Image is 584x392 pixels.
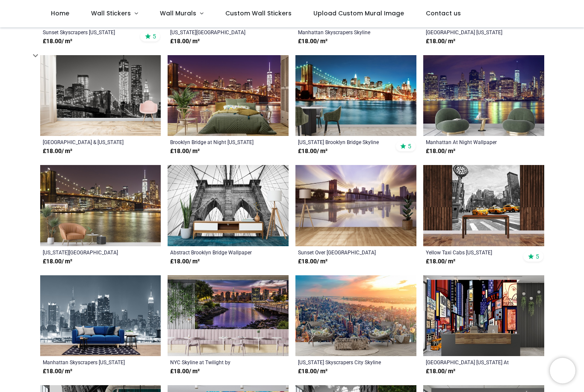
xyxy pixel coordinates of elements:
img: Brooklyn Bridge & New York Skyscrapers Wall Mural Wallpaper [40,55,161,136]
img: Sunset Over Brooklyn Bridge New York City Wall Mural Wallpaper [295,165,416,246]
a: Sunset Skyscrapers [US_STATE][GEOGRAPHIC_DATA] Wallpaper [43,29,136,35]
img: Manhattan At Night Wall Mural Wallpaper [423,55,544,136]
a: Yellow Taxi Cabs [US_STATE] [GEOGRAPHIC_DATA] Wallpaper [426,249,519,256]
a: NYC Skyline at Twilight by [PERSON_NAME] [170,359,263,365]
a: Manhattan Skyscrapers [US_STATE] Wallpaper [43,359,136,365]
a: [GEOGRAPHIC_DATA] & [US_STATE] Skyscrapers Wallpaper [43,139,136,145]
span: Custom Wall Stickers [225,9,292,18]
strong: £ 18.00 / m² [298,367,327,376]
strong: £ 18.00 / m² [170,147,200,156]
a: [GEOGRAPHIC_DATA] [US_STATE] At Night Wallpaper [426,359,519,365]
img: Abstract Brooklyn Bridge Wall Mural Wallpaper [168,165,289,246]
a: Abstract Brooklyn Bridge Wallpaper [170,249,263,256]
strong: £ 18.00 / m² [170,37,200,46]
a: Sunset Over [GEOGRAPHIC_DATA] [US_STATE][GEOGRAPHIC_DATA] Wallpaper [298,249,391,256]
img: Times Square New York At Night Wall Mural Wallpaper [423,275,544,356]
img: New York Skyscrapers City Skyline Wall Mural Wallpaper [295,275,416,356]
span: Home [51,9,69,18]
strong: £ 18.00 / m² [43,147,72,156]
a: [US_STATE] Skyscrapers City Skyline Wallpaper [298,359,391,365]
span: Wall Murals [160,9,196,18]
span: Wall Stickers [91,9,131,18]
a: [US_STATE][GEOGRAPHIC_DATA] Skyline Wallpaper [43,249,136,256]
strong: £ 18.00 / m² [298,37,327,46]
img: Yellow Taxi Cabs New York USA Wall Mural Wallpaper [423,165,544,246]
strong: £ 18.00 / m² [298,147,327,156]
iframe: Brevo live chat [550,358,575,383]
strong: £ 18.00 / m² [426,367,455,376]
strong: £ 18.00 / m² [43,257,72,266]
img: NYC Skyline at Twilight Wall Mural by Franklin Kearney [168,275,289,356]
strong: £ 18.00 / m² [426,37,455,46]
a: Brooklyn Bridge at Night [US_STATE] Wallpaper [170,139,263,145]
strong: £ 18.00 / m² [170,257,200,266]
span: 5 [408,142,411,150]
a: Manhattan At Night Wallpaper [426,139,519,145]
span: 5 [153,32,156,40]
a: [GEOGRAPHIC_DATA] [US_STATE] Cityscape Wallpaper [426,29,519,35]
strong: £ 18.00 / m² [426,257,455,266]
span: 5 [536,253,539,260]
img: Brooklyn Bridge at Night New York Wall Mural Wallpaper [168,55,289,136]
span: Contact us [426,9,461,18]
strong: £ 18.00 / m² [170,367,200,376]
img: Manhattan Skyscrapers New York Wall Mural Wallpaper [40,275,161,356]
img: New York Bridge City Skyline Wall Mural Wallpaper [40,165,161,246]
a: Manhattan Skyscrapers Skyline Wallpaper [298,29,391,35]
strong: £ 18.00 / m² [298,257,327,266]
strong: £ 18.00 / m² [43,367,72,376]
img: New York Brooklyn Bridge Skyline Wall Mural Wallpaper [295,55,416,136]
a: [US_STATE] Brooklyn Bridge Skyline Wallpaper [298,139,391,145]
a: [US_STATE][GEOGRAPHIC_DATA] Skyscrapers Skyline Wallpaper [170,29,263,35]
strong: £ 18.00 / m² [426,147,455,156]
strong: £ 18.00 / m² [43,37,72,46]
span: Upload Custom Mural Image [313,9,404,18]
